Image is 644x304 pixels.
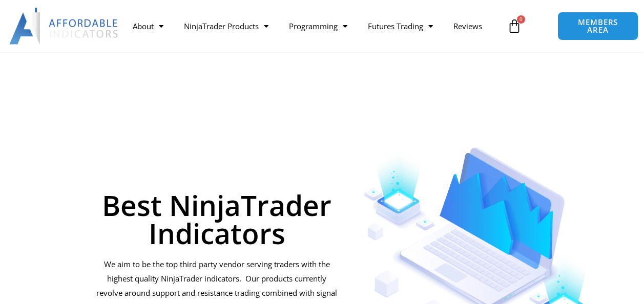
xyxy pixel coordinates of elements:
a: Programming [279,14,358,38]
a: MEMBERS AREA [557,12,638,40]
a: Futures Trading [358,14,443,38]
h1: Best NinjaTrader Indicators [95,191,339,247]
a: About [122,14,174,38]
nav: Menu [122,14,503,38]
span: 0 [517,15,525,24]
a: Reviews [443,14,492,38]
span: MEMBERS AREA [568,18,628,34]
img: LogoAI | Affordable Indicators – NinjaTrader [9,8,119,45]
a: 0 [492,11,537,41]
a: NinjaTrader Products [174,14,279,38]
